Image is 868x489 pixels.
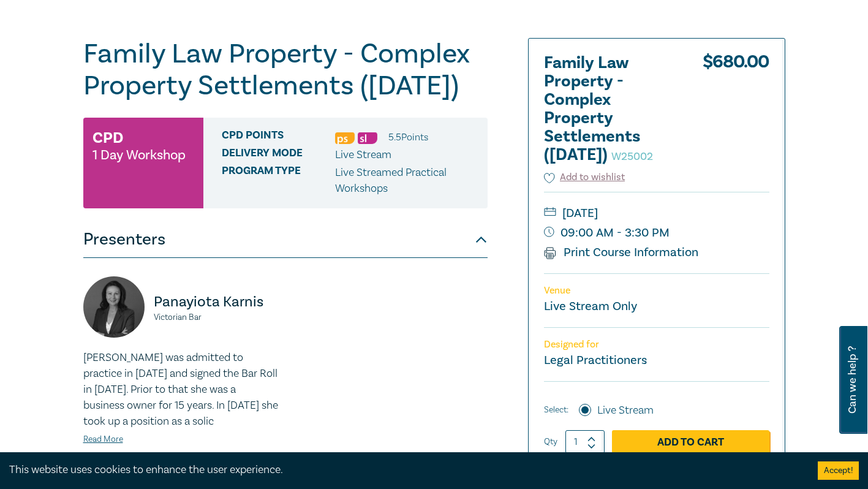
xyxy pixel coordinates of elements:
[612,430,769,453] a: Add to Cart
[335,165,478,197] p: Live Streamed Practical Workshops
[544,298,637,314] a: Live Stream Only
[83,38,488,102] h1: Family Law Property - Complex Property Settlements ([DATE])
[703,54,769,170] div: $ 680.00
[597,403,654,419] label: Live Stream
[388,129,428,145] li: 5.5 Point s
[544,54,679,164] h2: Family Law Property - Complex Property Settlements ([DATE])
[818,461,859,480] button: Accept cookies
[222,147,335,163] span: Delivery Mode
[544,435,557,449] label: Qty
[544,403,568,417] span: Select:
[222,129,335,145] span: CPD Points
[544,245,699,260] a: Print Course Information
[544,203,769,223] small: [DATE]
[83,276,145,338] img: https://s3.ap-southeast-2.amazonaws.com/leo-cussen-store-production-content/Contacts/PANAYIOTA%20...
[222,165,335,197] span: Program type
[83,434,123,445] a: Read More
[358,132,377,144] img: Substantive Law
[847,333,858,426] span: Can we help ?
[92,127,123,149] h3: CPD
[154,292,278,312] p: Panayiota Karnis
[544,339,769,351] p: Designed for
[544,223,769,243] small: 09:00 AM - 3:30 PM
[9,462,799,478] div: This website uses cookies to enhance the user experience.
[335,148,391,162] span: Live Stream
[611,150,653,164] small: W25002
[154,313,278,322] small: Victorian Bar
[335,132,355,144] img: Professional Skills
[92,149,186,161] small: 1 Day Workshop
[565,430,605,453] input: 1
[83,221,488,258] button: Presenters
[544,170,625,184] button: Add to wishlist
[544,285,769,297] p: Venue
[544,352,647,368] small: Legal Practitioners
[83,350,278,430] p: [PERSON_NAME] was admitted to practice in [DATE] and signed the Bar Roll in [DATE]. Prior to that...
